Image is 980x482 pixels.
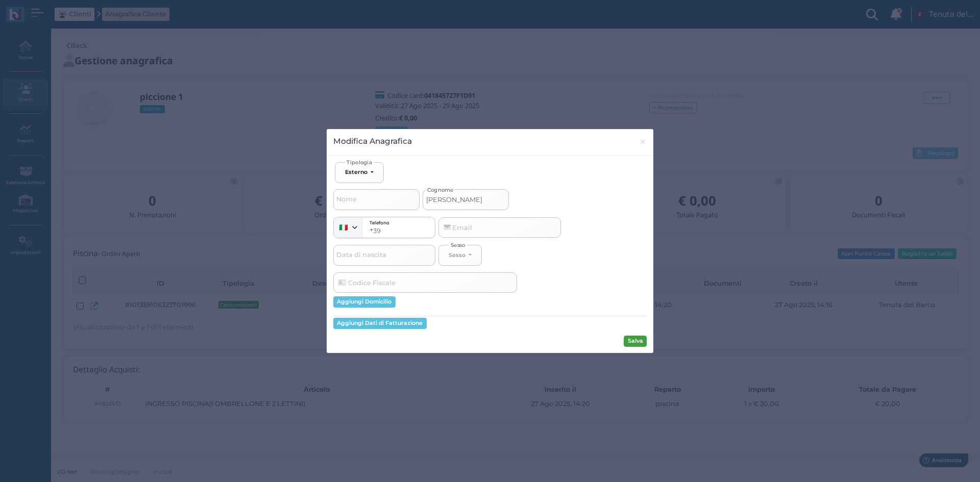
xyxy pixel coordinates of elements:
button: Esterno [335,162,384,183]
div: Sesso [449,251,465,259]
label: Telefono [370,221,389,225]
span: Cognome [426,185,455,195]
span: Assistenza [30,8,67,16]
input: Codice Fiscale [333,272,517,293]
img: it.png [339,224,348,231]
div: Esterno [345,168,367,175]
span: Data di nascita [335,249,388,262]
span: Tipologia [345,158,374,166]
button: Select phone number prefix [334,217,363,238]
span: Nome [335,193,358,206]
button: Aggiungi Dati di Fatturazione [333,318,427,329]
span: Sesso [449,241,467,248]
input: Email [438,217,561,238]
button: Salva [624,336,647,347]
h4: Modifica Anagrafica [333,135,412,147]
div: Codice Fiscale [336,278,395,287]
input: Cognome [423,189,509,210]
input: Data di nascita [333,245,435,265]
span: + [370,227,373,235]
button: Sesso [438,245,482,266]
button: Aggiungi Domicilio [333,296,396,308]
input: Nome [333,189,420,210]
span: × [639,135,647,148]
div: Email [442,223,472,232]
